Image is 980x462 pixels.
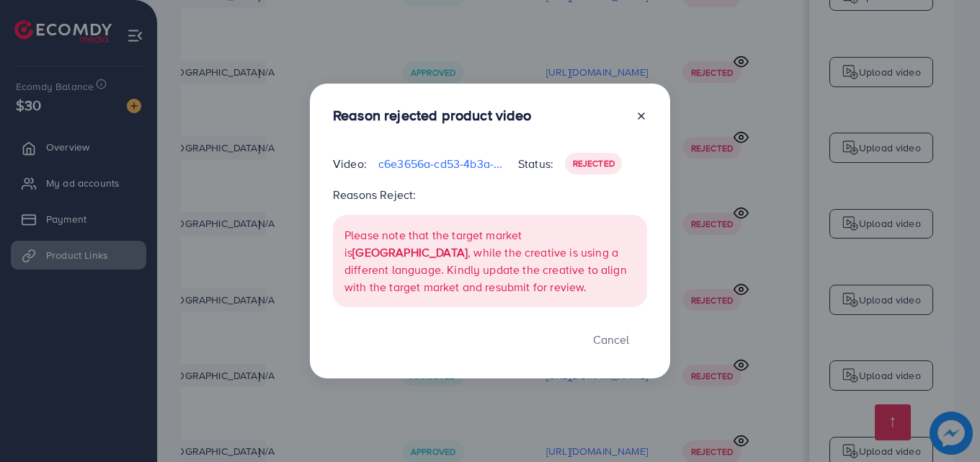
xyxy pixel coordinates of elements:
[378,155,507,172] p: c6e3656a-cd53-4b3a-8bfe-bbcd202ed0b3-1759237744045.mp4
[344,226,636,296] p: Please note that the target market is , while the creative is using a different language. Kindly ...
[518,155,553,172] p: Status:
[333,107,532,124] h3: Reason rejected product video
[573,157,615,169] span: Rejected
[333,155,367,172] p: Video:
[333,186,647,203] p: Reasons Reject:
[575,324,647,355] button: Cancel
[352,244,468,260] strong: [GEOGRAPHIC_DATA]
